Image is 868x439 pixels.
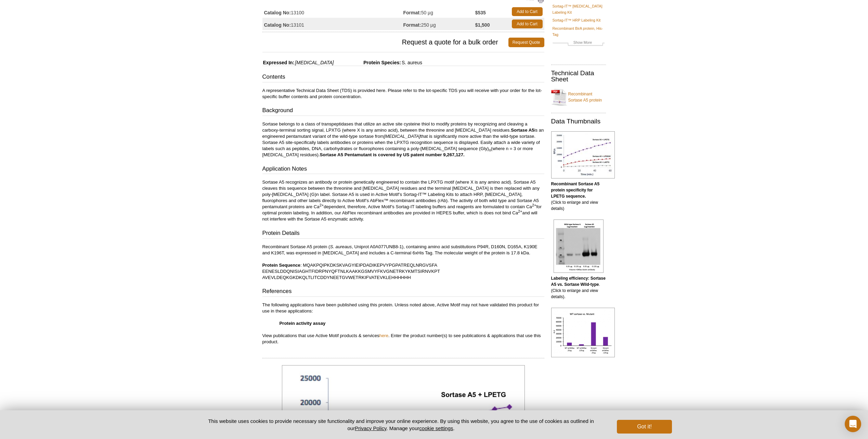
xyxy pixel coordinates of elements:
[551,70,606,82] h2: Technical Data Sheet
[551,181,606,212] p: (Click to enlarge and view details)
[262,88,544,100] p: A representative Technical Data Sheet (TDS) is provided here. Please refer to the lot-specific TD...
[617,420,672,434] button: Got it!
[262,5,403,18] td: 13100
[262,18,403,30] td: 13101
[489,148,491,152] sub: n
[320,152,465,157] strong: Sortase A5 Pentamutant is covered by US patent number 9,267,127.
[264,22,291,28] strong: Catalog No:
[553,39,605,47] a: Show More
[551,118,606,124] h2: Data Thumbnails
[262,263,300,268] b: Protein Sequence
[403,22,421,28] strong: Format:
[403,18,475,30] td: 250 µg
[355,425,386,431] a: Privacy Policy
[512,7,543,16] a: Add to Cart
[553,25,605,38] a: Recombinant BirA protein, His-Tag
[264,10,291,16] strong: Catalog No:
[295,60,334,65] i: [MEDICAL_DATA]
[262,302,544,345] p: The following applications have been published using this protein. Unless noted above, Active Mot...
[335,60,401,65] span: Protein Species:
[403,5,475,18] td: 50 µg
[475,22,490,28] strong: $1,500
[551,308,615,357] img: Recombinant Sortase A5 protein
[511,128,534,133] strong: Sortase A5
[384,134,420,139] i: [MEDICAL_DATA]
[508,38,544,47] a: Request Quote
[401,60,422,65] span: S. aureus
[403,10,421,16] strong: Format:
[262,38,508,47] span: Request a quote for a bulk order
[262,287,544,297] h3: References
[553,3,605,15] a: Sortag-IT™ [MEDICAL_DATA] Labeling Kit
[512,19,543,28] a: Add to Cart
[551,87,606,107] a: Recombinant Sortase A5 protein
[845,416,861,432] div: Open Intercom Messenger
[320,203,324,207] sup: 2+
[262,165,544,174] h3: Application Notes
[262,121,544,158] p: Sortase belongs to a class of transpeptidases that utilize an active site cysteine thiol to modif...
[551,182,600,199] b: Recombinant Sortase A5 protein specificity for LPETG sequence.
[262,244,544,281] p: Recombinant Sortase A5 protein ( , Uniprot A0A077UNB8-1), containing amino acid substitutions P94...
[475,10,486,16] strong: $535
[196,417,606,432] p: This website uses cookies to provide necessary site functionality and improve your online experie...
[551,275,606,300] p: . (Click to enlarge and view details).
[262,229,544,239] h3: Protein Details
[532,203,536,207] sup: 2+
[330,244,352,249] i: S. aureaus
[262,60,295,65] span: Expressed In:
[553,17,601,23] a: Sortag-IT™ HRP Labeling Kit
[551,276,606,287] b: Labeling efficiency: Sortase A5 vs. Sortase Wild-type
[518,209,522,213] sup: 2+
[280,321,326,326] strong: Protein activity assay
[262,179,544,222] p: Sortase A5 recognizes an antibody or protein genetically engineered to contain the LPXTG motif (w...
[262,106,544,116] h3: Background
[554,219,604,273] img: Labeling efficiency: Sortase A5 vs. Sortase Wild-type.
[551,131,615,178] img: Recombinant Sortase A5 protein specificity for LPETG sequence.
[262,73,544,82] h3: Contents
[419,425,453,431] button: cookie settings
[379,333,388,338] a: here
